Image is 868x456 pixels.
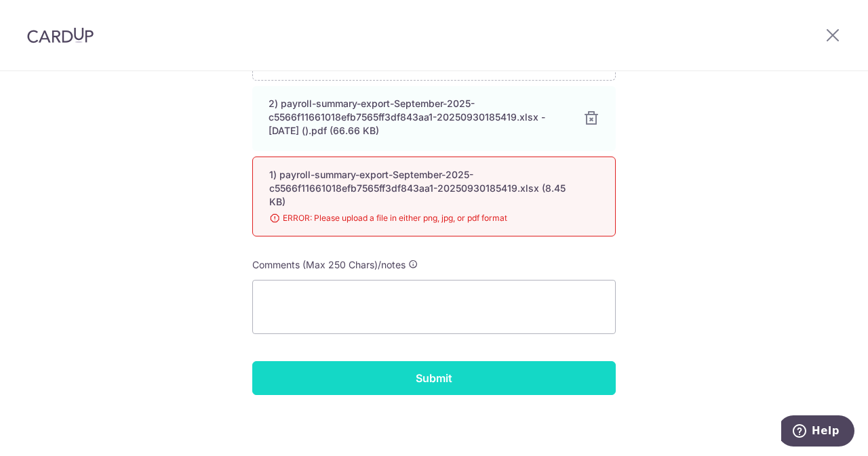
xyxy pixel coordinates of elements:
input: Submit [252,361,616,395]
img: CardUp [27,27,94,43]
span: Comments (Max 250 Chars)/notes [252,259,406,270]
div: 2) payroll-summary-export-September-2025-c5566f11661018efb7565ff3df843aa1-20250930185419.xlsx - [... [269,97,567,138]
iframe: Opens a widget where you can find more information [781,415,854,449]
span: ERROR: Please upload a file in either png, jpg, or pdf format [269,211,566,225]
div: 1) payroll-summary-export-September-2025-c5566f11661018efb7565ff3df843aa1-20250930185419.xlsx (8.... [269,168,566,209]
